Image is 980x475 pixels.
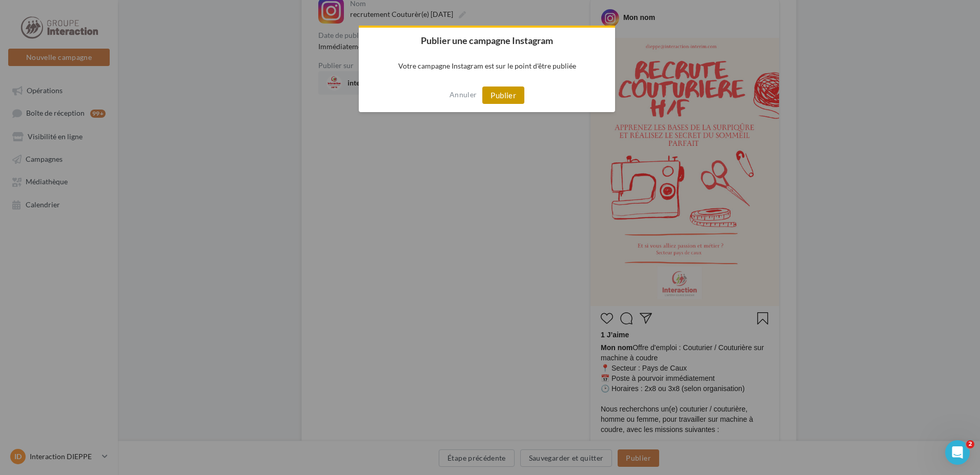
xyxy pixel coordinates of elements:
iframe: Intercom live chat [945,440,970,465]
h2: Publier une campagne Instagram [359,28,615,53]
button: Annuler [450,87,477,103]
span: 2 [966,440,974,448]
p: Votre campagne Instagram est sur le point d'être publiée [359,53,615,78]
button: Publier [482,87,524,104]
